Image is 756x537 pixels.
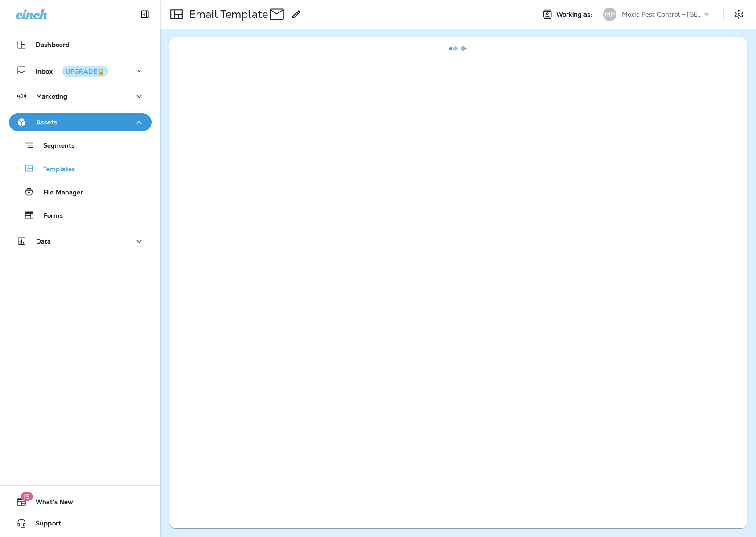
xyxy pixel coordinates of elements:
button: Settings [731,6,747,22]
div: UPGRADE🔒 [66,68,105,74]
button: Data [9,232,152,250]
p: File Manager [34,189,83,197]
p: Moxie Pest Control - [GEOGRAPHIC_DATA] [622,11,702,18]
button: InboxUPGRADE🔒 [9,62,152,79]
button: Segments [9,136,152,155]
button: Templates [9,159,152,178]
button: UPGRADE🔒 [62,66,108,77]
p: Forms [35,212,63,220]
p: Templates [34,165,75,174]
button: Forms [9,206,152,224]
span: What's New [27,498,73,509]
button: 19What's New [9,493,152,511]
p: Assets [36,119,57,126]
div: MP [603,8,616,21]
button: Collapse Sidebar [132,5,157,23]
button: Assets [9,113,152,131]
button: Marketing [9,87,152,105]
span: Working as: [556,11,594,18]
p: Segments [34,142,74,151]
span: 19 [21,492,33,501]
span: Support [27,520,61,530]
button: File Manager [9,182,152,201]
button: Support [9,514,152,532]
p: Email Template [185,8,268,21]
button: Dashboard [9,36,152,54]
p: Inbox [36,66,108,75]
p: Data [36,238,51,245]
p: Marketing [36,93,67,100]
p: Dashboard [36,41,70,48]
